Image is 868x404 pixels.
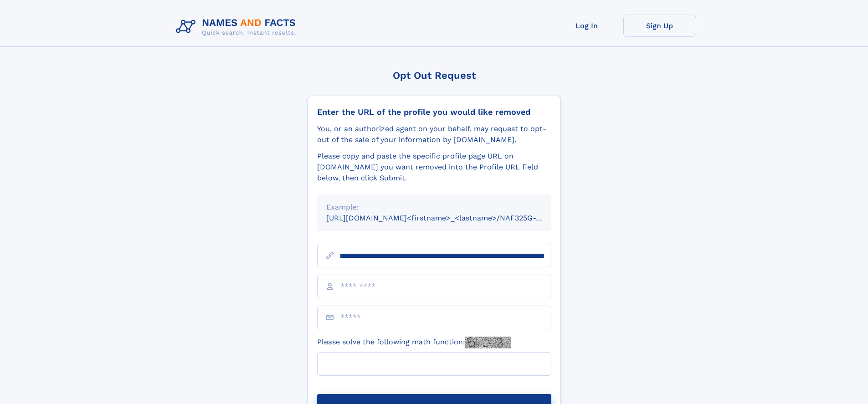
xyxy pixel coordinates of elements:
[317,107,551,117] div: Enter the URL of the profile you would like removed
[326,202,542,213] div: Example:
[308,70,561,81] div: Opt Out Request
[623,15,696,37] a: Sign Up
[326,214,569,222] small: [URL][DOMAIN_NAME]<firstname>_<lastname>/NAF325G-xxxxxxxx
[550,15,623,37] a: Log In
[172,15,303,39] img: Logo Names and Facts
[317,337,511,348] label: Please solve the following math function:
[317,151,551,184] div: Please copy and paste the specific profile page URL on [DOMAIN_NAME] you want removed into the Pr...
[317,123,551,145] div: You, or an authorized agent on your behalf, may request to opt-out of the sale of your informatio...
